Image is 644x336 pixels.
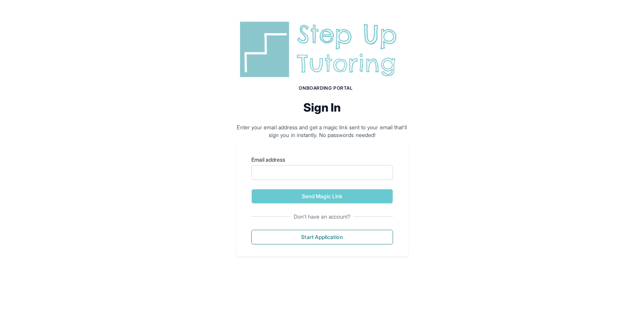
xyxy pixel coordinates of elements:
label: Email address [251,156,393,164]
button: Start Application [251,230,393,244]
p: Enter your email address and get a magic link sent to your email that'll sign you in instantly. N... [236,124,408,139]
h2: Sign In [236,100,408,114]
h1: Onboarding Portal [244,85,408,91]
span: Don't have an account? [291,213,354,221]
button: Send Magic Link [251,189,393,204]
img: Step Up Tutoring horizontal logo [236,18,408,80]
